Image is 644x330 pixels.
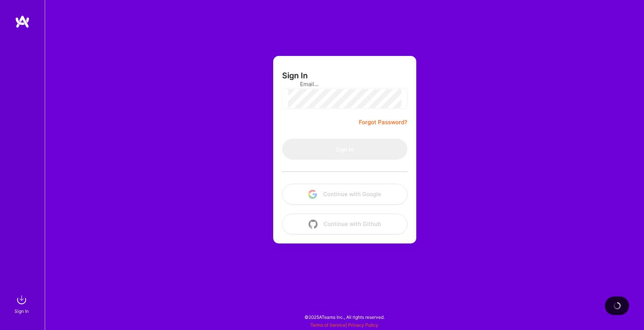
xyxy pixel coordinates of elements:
[45,308,644,326] div: © 2025 ATeams Inc., All rights reserved.
[282,71,308,80] h3: Sign In
[309,220,318,229] img: icon
[612,301,622,311] img: loading
[282,139,407,160] button: Sign In
[308,190,317,199] img: icon
[348,322,378,328] a: Privacy Policy
[14,292,29,307] img: sign in
[310,322,378,328] span: |
[15,307,29,315] div: Sign In
[282,184,407,205] button: Continue with Google
[282,214,407,235] button: Continue with Github
[359,118,407,127] a: Forgot Password?
[16,292,29,315] a: sign inSign In
[310,322,345,328] a: Terms of Service
[300,75,389,94] input: Email...
[15,15,30,28] img: logo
